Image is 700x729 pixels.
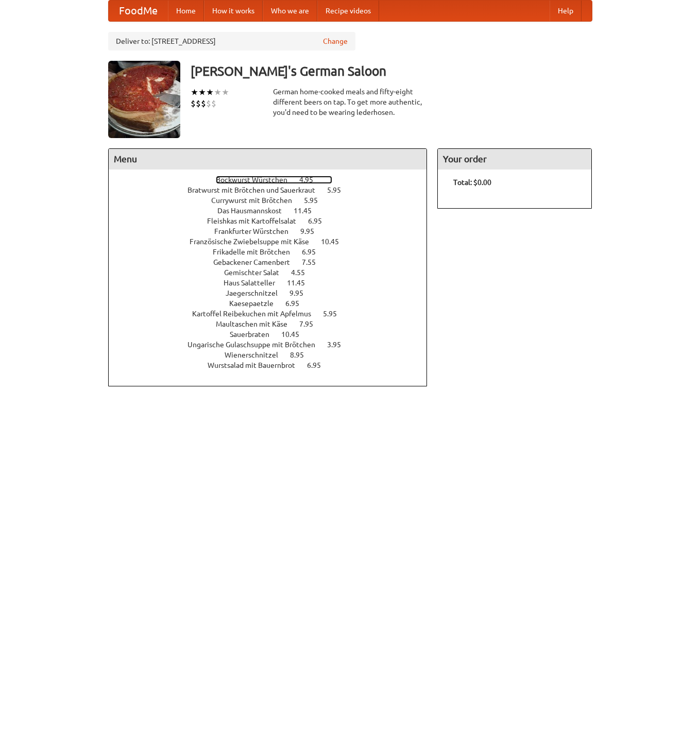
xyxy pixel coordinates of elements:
li: ★ [198,87,206,98]
h4: Your order [438,149,591,169]
a: Französische Zwiebelsuppe mit Käse 10.45 [190,238,358,246]
a: Das Hausmannskost 11.45 [217,207,331,215]
span: 10.45 [321,238,349,246]
span: Das Hausmannskost [217,207,292,215]
span: 6.95 [308,217,332,225]
li: ★ [206,87,214,98]
a: Frankfurter Würstchen 9.95 [214,227,333,235]
div: German home-cooked meals and fifty-eight different beers on tap. To get more authentic, you'd nee... [273,87,428,117]
span: Bratwurst mit Brötchen und Sauerkraut [187,186,326,194]
span: 5.95 [323,310,347,318]
a: Frikadelle mit Brötchen 6.95 [213,248,335,256]
span: Ungarische Gulaschsuppe mit Brötchen [187,341,326,349]
a: Haus Salatteller 11.45 [224,279,324,287]
span: 10.45 [281,330,310,338]
img: angular.jpg [108,61,180,138]
span: Frankfurter Würstchen [214,227,299,235]
a: Maultaschen mit Käse 7.95 [216,320,332,328]
a: Help [550,1,582,21]
span: 5.95 [304,196,328,205]
span: 4.55 [291,268,315,277]
span: 8.95 [290,351,314,359]
a: Sauerbraten 10.45 [230,330,318,338]
span: Haus Salatteller [224,279,285,287]
span: 6.95 [307,361,331,369]
span: 7.95 [299,320,323,328]
span: 9.95 [300,227,325,235]
a: Wurstsalad mit Bauernbrot 6.95 [208,361,340,369]
span: Frikadelle mit Brötchen [213,248,300,256]
a: Home [168,1,204,21]
span: Sauerbraten [230,330,280,338]
a: Wienerschnitzel 8.95 [225,351,323,359]
a: Currywurst mit Brötchen 5.95 [211,196,337,205]
span: 11.45 [287,279,315,287]
span: 9.95 [289,289,314,297]
span: Fleishkas mit Kartoffelsalat [207,217,306,225]
h3: [PERSON_NAME]'s German Saloon [191,61,592,81]
span: 6.95 [302,248,326,256]
span: Französische Zwiebelsuppe mit Käse [190,238,319,246]
li: $ [196,98,201,109]
li: $ [201,98,206,109]
a: Kartoffel Reibekuchen mit Apfelmus 5.95 [192,310,356,318]
a: Fleishkas mit Kartoffelsalat 6.95 [207,217,341,225]
span: Wienerschnitzel [225,351,288,359]
li: ★ [191,87,198,98]
a: Gebackener Camenbert 7.55 [213,258,335,266]
li: $ [191,98,196,109]
span: 3.95 [327,341,351,349]
a: Bockwurst Würstchen 4.95 [216,176,332,184]
li: $ [206,98,211,109]
a: Jaegerschnitzel 9.95 [226,289,322,297]
span: Currywurst mit Brötchen [211,196,302,205]
a: Recipe videos [317,1,379,21]
a: Change [323,36,348,46]
a: Gemischter Salat 4.55 [224,268,324,277]
span: Wurstsalad mit Bauernbrot [208,361,305,369]
h4: Menu [109,149,427,169]
a: Who we are [263,1,317,21]
span: 5.95 [327,186,351,194]
span: 6.95 [285,299,310,308]
span: Jaegerschnitzel [226,289,288,297]
li: $ [211,98,216,109]
div: Deliver to: [STREET_ADDRESS] [108,32,355,50]
li: ★ [221,87,229,98]
a: Ungarische Gulaschsuppe mit Brötchen 3.95 [187,341,360,349]
a: Kaesepaetzle 6.95 [229,299,318,308]
b: Total: $0.00 [453,178,491,187]
span: Gemischter Salat [224,268,289,277]
span: 7.55 [302,258,326,266]
span: Kartoffel Reibekuchen mit Apfelmus [192,310,321,318]
span: Kaesepaetzle [229,299,284,308]
span: Bockwurst Würstchen [216,176,298,184]
a: How it works [204,1,263,21]
li: ★ [214,87,221,98]
span: 4.95 [299,176,323,184]
span: Maultaschen mit Käse [216,320,298,328]
a: Bratwurst mit Brötchen und Sauerkraut 5.95 [187,186,360,194]
span: 11.45 [294,207,322,215]
span: Gebackener Camenbert [213,258,300,266]
a: FoodMe [109,1,168,21]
